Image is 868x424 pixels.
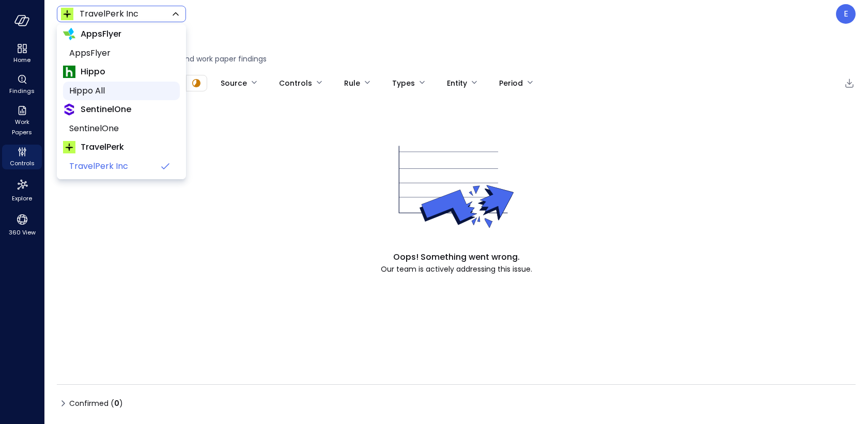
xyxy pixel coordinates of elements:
[63,119,180,138] li: SentinelOne
[63,82,180,100] li: Hippo All
[81,66,105,78] span: Hippo
[81,103,131,116] span: SentinelOne
[63,141,75,153] img: TravelPerk
[69,179,172,191] span: TravelPerk [GEOGRAPHIC_DATA]
[81,28,121,40] span: AppsFlyer
[63,103,75,116] img: SentinelOne
[69,47,172,59] span: AppsFlyer
[63,157,180,176] li: TravelPerk Inc
[63,176,180,194] li: TravelPerk UK
[63,28,75,40] img: AppsFlyer
[69,85,172,97] span: Hippo All
[69,160,155,172] span: TravelPerk Inc
[63,44,180,62] li: AppsFlyer
[69,122,172,135] span: SentinelOne
[63,66,75,78] img: Hippo
[81,141,124,153] span: TravelPerk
